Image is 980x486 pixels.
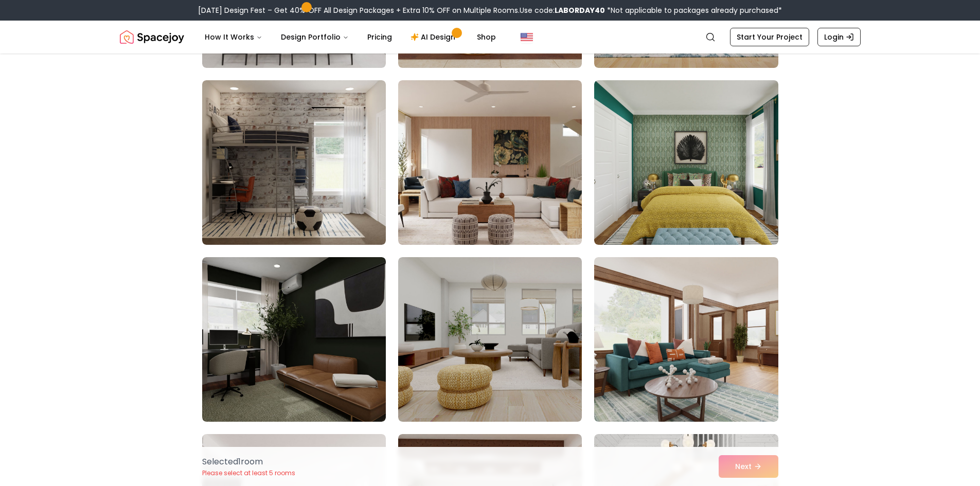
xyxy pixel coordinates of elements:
[197,27,504,47] nav: Main
[202,469,295,477] p: Please select at least 5 rooms
[359,27,400,47] a: Pricing
[202,456,295,468] p: Selected 1 room
[469,27,504,47] a: Shop
[605,5,782,15] span: *Not applicable to packages already purchased*
[202,257,386,422] img: Room room-37
[398,257,582,422] img: Room room-38
[202,80,386,245] img: Room room-34
[120,21,861,53] nav: Global
[120,27,184,47] img: Spacejoy Logo
[555,5,605,15] b: LABORDAY40
[398,80,582,245] img: Room room-35
[273,27,357,47] button: Design Portfolio
[730,28,809,46] a: Start Your Project
[197,27,271,47] button: How It Works
[520,5,605,15] span: Use code:
[594,257,778,422] img: Room room-39
[594,80,778,245] img: Room room-36
[817,28,861,46] a: Login
[521,31,533,43] img: United States
[402,27,467,47] a: AI Design
[120,27,184,47] a: Spacejoy
[198,5,782,15] div: [DATE] Design Fest – Get 40% OFF All Design Packages + Extra 10% OFF on Multiple Rooms.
